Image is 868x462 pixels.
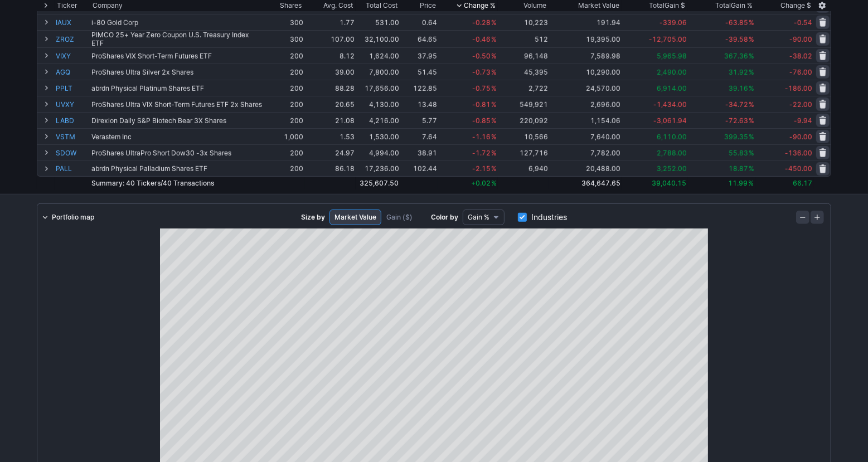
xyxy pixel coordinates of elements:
[725,35,748,43] span: -39.58
[549,128,622,144] td: 7,640.00
[491,68,497,76] span: %
[749,35,754,43] span: %
[468,212,489,223] span: Gain %
[386,212,413,223] span: Gain ($)
[400,64,438,80] td: 51.45
[91,149,263,157] div: ProShares UltraPro Short Dow30 -3x Shares
[471,179,491,187] span: +0.02
[549,14,622,30] td: 191.94
[749,164,754,173] span: %
[725,116,748,125] span: -72.63
[91,116,263,125] div: Direxion Daily S&P Biotech Bear 3X Shares
[400,47,438,64] td: 37.95
[498,128,549,144] td: 10,566
[472,68,491,76] span: -0.73
[91,133,263,141] div: Verastem Inc
[400,80,438,96] td: 122.85
[431,212,458,223] span: Color by
[729,179,748,187] span: 11.99
[56,31,89,47] a: ZROZ
[304,14,356,30] td: 1.77
[749,68,754,76] span: %
[56,129,89,144] a: VSTM
[649,35,687,43] span: -12,705.00
[794,116,812,125] span: -9.94
[472,84,491,93] span: -0.75
[264,64,304,80] td: 200
[400,30,438,47] td: 64.65
[749,149,754,157] span: %
[725,100,748,109] span: -34.72
[749,179,754,187] span: %
[491,52,497,60] span: %
[789,52,812,60] span: -38.02
[472,149,491,157] span: -1.72
[91,31,263,47] div: PIMCO 25+ Year Zero Coupon U.S. Treasury Index ETF
[91,52,263,60] div: ProShares VIX Short-Term Futures ETF
[789,35,812,43] span: -90.00
[652,179,687,187] span: 39,040.15
[657,164,687,173] span: 3,252.00
[56,145,89,161] a: SDOW
[56,48,89,64] a: VIXY
[356,30,400,47] td: 32,100.00
[729,164,748,173] span: 18.87
[301,212,325,223] span: Size by
[329,210,381,225] a: Market Value
[472,164,491,173] span: -2.15
[491,164,497,173] span: %
[264,96,304,112] td: 200
[163,179,214,187] span: Transactions
[785,149,812,157] span: -136.00
[498,30,549,47] td: 512
[400,144,438,161] td: 38.91
[549,30,622,47] td: 19,395.00
[498,96,549,112] td: 549,921
[724,52,748,60] span: 367.36
[304,47,356,64] td: 8.12
[729,149,748,157] span: 55.83
[657,149,687,157] span: 2,788.00
[91,84,263,93] div: abrdn Physical Platinum Shares ETF
[491,18,497,27] span: %
[749,133,754,141] span: %
[789,133,812,141] span: -90.00
[56,113,89,128] a: LABD
[126,179,135,187] span: 40
[518,210,567,225] label: Industries
[381,210,418,225] a: Gain ($)
[498,80,549,96] td: 2,722
[657,68,687,76] span: 2,490.00
[549,144,622,161] td: 7,782.00
[400,128,438,144] td: 7.64
[498,144,549,161] td: 127,716
[472,100,491,109] span: -0.81
[356,96,400,112] td: 4,130.00
[161,179,163,187] span: /
[356,144,400,161] td: 4,994.00
[91,68,263,76] div: ProShares Ultra Silver 2x Shares
[304,80,356,96] td: 88.28
[793,179,812,187] span: 66.17
[498,14,549,30] td: 10,223
[549,161,622,177] td: 20,488.00
[549,80,622,96] td: 24,570.00
[264,144,304,161] td: 200
[472,133,491,141] span: -1.16
[400,112,438,128] td: 5.77
[491,100,497,109] span: %
[304,96,356,112] td: 20.65
[304,64,356,80] td: 39.00
[304,144,356,161] td: 24.97
[518,213,527,222] input: Industries
[789,68,812,76] span: -76.00
[657,133,687,141] span: 6,110.00
[785,164,812,173] span: -450.00
[491,133,497,141] span: %
[660,18,687,27] span: -339.06
[498,161,549,177] td: 6,940
[549,64,622,80] td: 10,290.00
[37,210,99,225] a: Portfolio map
[749,84,754,93] span: %
[789,100,812,109] span: -22.00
